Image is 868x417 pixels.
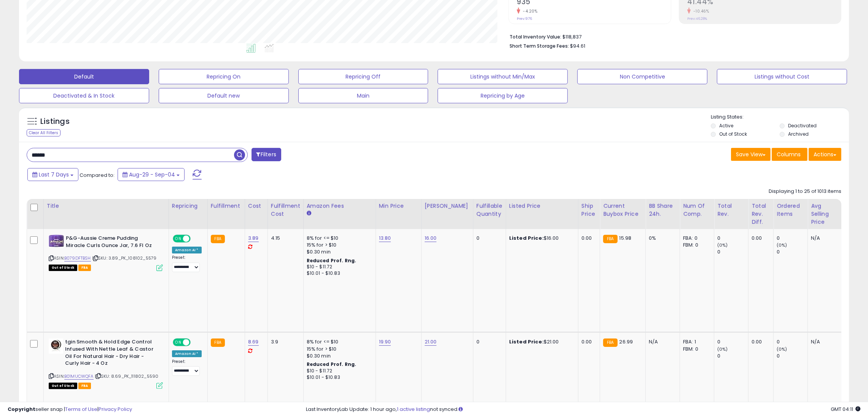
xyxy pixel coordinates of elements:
div: 3.9 [271,338,298,345]
button: Actions [809,148,841,161]
a: B079DFTBSH [64,255,91,261]
div: Preset: [172,255,202,272]
div: 0 [717,249,748,255]
button: Repricing On [159,69,289,84]
div: FBA: 0 [683,235,708,242]
button: Repricing by Age [438,88,568,103]
div: ASIN: [49,338,163,388]
div: Repricing [172,202,204,210]
span: 15.98 [620,234,632,242]
a: Terms of Use [65,406,97,413]
small: FBA [603,235,617,243]
button: Filters [252,148,281,161]
span: | SKU: 8.69_PK_111802_5590 [95,373,158,379]
b: Listed Price: [509,234,544,242]
span: FBA [78,265,91,271]
small: Prev: 976 [517,16,532,21]
button: Repricing Off [298,69,428,84]
a: 3.89 [248,234,259,242]
img: 41FqjIXfWGL._SL40_.jpg [49,338,63,354]
b: tgin Smooth & Hold Edge Control Infused With Nettle Leaf & Castor Oil For Natural Hair - Dry Hair... [65,338,158,369]
div: Fulfillment Cost [271,202,300,218]
b: Reduced Prof. Rng. [307,257,357,264]
small: Prev: 46.28% [687,16,707,21]
div: 8% for <= $10 [307,235,370,242]
li: $118,837 [510,32,836,41]
div: FBA: 1 [683,338,708,345]
div: 4.15 [271,235,298,242]
div: Current Buybox Price [603,202,642,218]
div: $16.00 [509,235,572,242]
div: N/A [649,338,674,345]
a: B01MUCWQFA [64,373,94,380]
div: $10.01 - $10.83 [307,374,370,381]
div: Fulfillment [211,202,242,210]
div: 15% for > $10 [307,242,370,249]
div: Min Price [379,202,418,210]
a: 16.00 [425,234,437,242]
button: Non Competitive [577,69,707,84]
a: 13.80 [379,234,391,242]
div: 0 [717,353,748,359]
small: (0%) [717,346,728,352]
div: 0 [476,338,500,345]
div: 0 [777,235,807,242]
p: Listing States: [711,114,849,121]
span: OFF [190,339,202,346]
button: Save View [731,148,771,161]
span: All listings that are currently out of stock and unavailable for purchase on Amazon [49,265,77,271]
button: Listings without Min/Max [438,69,568,84]
small: FBA [211,338,225,347]
span: $94.61 [570,42,585,50]
div: 0 [476,235,500,242]
b: Listed Price: [509,338,544,345]
label: Active [719,122,733,129]
div: 0 [717,235,748,242]
div: 0.00 [581,235,594,242]
span: FBA [78,383,91,389]
b: Short Term Storage Fees: [510,43,569,49]
div: Last InventoryLab Update: 1 hour ago, not synced. [306,406,860,413]
button: Main [298,88,428,103]
small: -4.20% [520,8,537,14]
span: Columns [777,151,801,158]
small: (0%) [777,242,787,248]
button: Last 7 Days [27,168,78,181]
button: Columns [772,148,807,161]
label: Archived [788,131,809,137]
div: $10.01 - $10.83 [307,270,370,277]
label: Out of Stock [719,131,747,137]
span: Aug-29 - Sep-04 [129,171,175,178]
div: Fulfillable Quantity [476,202,503,218]
div: Displaying 1 to 25 of 1013 items [769,188,841,195]
div: Title [47,202,166,210]
div: 0 [777,353,807,359]
div: Amazon AI * [172,247,202,253]
button: Listings without Cost [717,69,847,84]
span: All listings that are currently out of stock and unavailable for purchase on Amazon [49,383,77,389]
div: 0.00 [752,338,768,345]
div: Listed Price [509,202,575,210]
a: Privacy Policy [99,406,132,413]
div: $0.30 min [307,353,370,359]
div: N/A [811,235,836,242]
div: Preset: [172,359,202,376]
small: FBA [211,235,225,243]
div: seller snap | | [8,406,132,413]
div: FBM: 0 [683,346,708,353]
div: 0 [777,249,807,255]
div: 0% [649,235,674,242]
div: Avg Selling Price [811,202,839,226]
label: Deactivated [788,122,817,129]
div: 8% for <= $10 [307,338,370,345]
div: Ordered Items [777,202,804,218]
b: Total Inventory Value: [510,34,561,40]
div: $0.30 min [307,249,370,255]
strong: Copyright [8,406,35,413]
button: Default [19,69,149,84]
button: Aug-29 - Sep-04 [118,168,185,181]
div: 15% for > $10 [307,346,370,353]
span: | SKU: 3.89_PK_108102_5579 [92,255,156,261]
small: Amazon Fees. [307,210,311,217]
span: Last 7 Days [39,171,69,178]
